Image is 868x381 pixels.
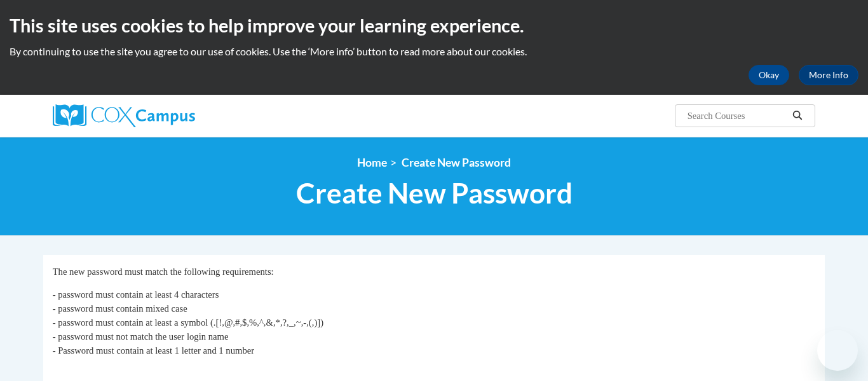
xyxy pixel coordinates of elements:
span: - password must contain at least 4 characters - password must contain mixed case - password must ... [53,289,323,356]
iframe: Button to launch messaging window [817,330,858,371]
a: Cox Campus [53,104,294,127]
p: By continuing to use the site you agree to our use of cookies. Use the ‘More info’ button to read... [10,45,858,59]
span: Create New Password [402,156,511,169]
button: Okay [749,65,789,85]
input: Search Courses [686,108,788,123]
h2: This site uses cookies to help improve your learning experience. [10,13,858,38]
a: Home [357,156,387,169]
span: The new password must match the following requirements: [53,267,274,277]
img: Cox Campus [53,104,195,127]
button: Search [788,108,807,123]
a: More Info [799,65,858,85]
span: Create New Password [296,176,573,210]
